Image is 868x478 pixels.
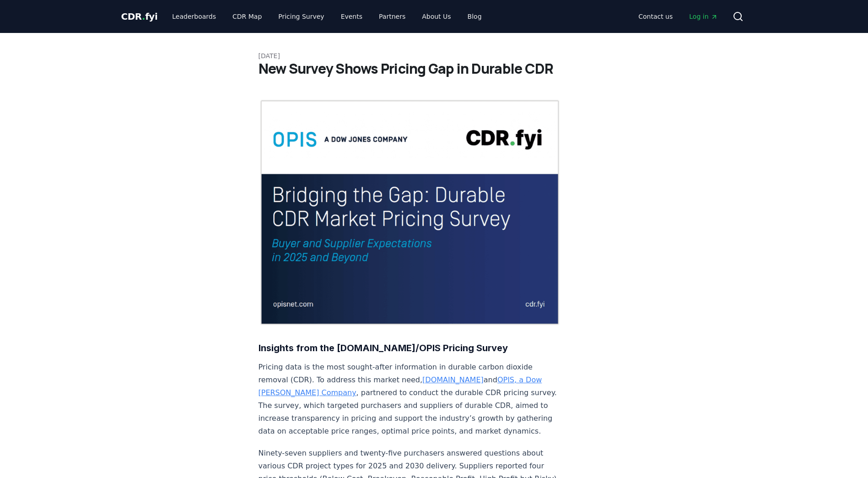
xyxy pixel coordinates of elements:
[631,8,680,25] a: Contact us
[689,12,717,21] span: Log in
[165,8,223,25] a: Leaderboards
[259,361,561,438] p: Pricing data is the most sought-after information in durable carbon dioxide removal (CDR). To add...
[682,8,725,25] a: Log in
[631,8,725,25] nav: Main
[334,8,370,25] a: Events
[259,51,610,60] p: [DATE]
[225,8,269,25] a: CDR Map
[271,8,331,25] a: Pricing Survey
[372,8,413,25] a: Partners
[121,11,158,22] span: CDR fyi
[121,10,158,23] a: CDR.fyi
[415,8,458,25] a: About Us
[460,8,489,25] a: Blog
[259,99,561,326] img: blog post image
[165,8,489,25] nav: Main
[259,60,610,77] h1: New Survey Shows Pricing Gap in Durable CDR
[259,342,508,353] strong: Insights from the [DOMAIN_NAME]/OPIS Pricing Survey
[422,375,484,384] a: [DOMAIN_NAME]
[142,11,145,22] span: .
